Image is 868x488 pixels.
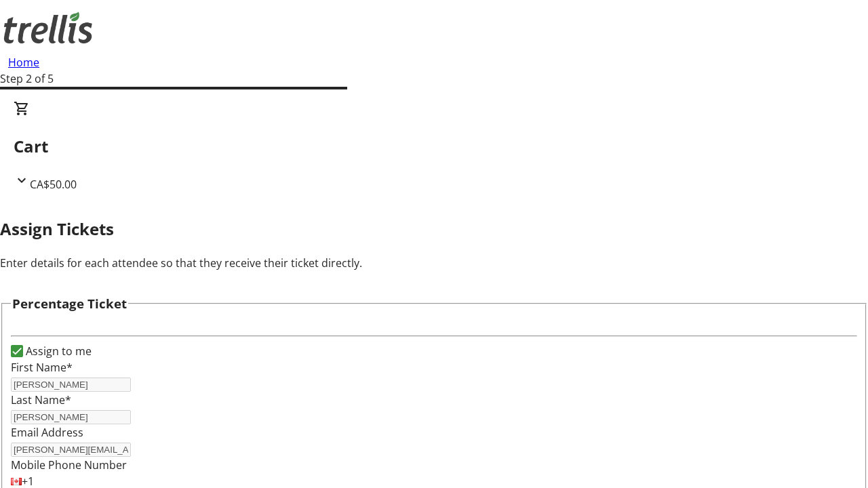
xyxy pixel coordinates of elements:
[30,177,77,192] span: CA$50.00
[11,425,83,440] label: Email Address
[12,294,127,313] h3: Percentage Ticket
[11,360,73,375] label: First Name*
[23,343,92,359] label: Assign to me
[14,100,854,192] div: CartCA$50.00
[11,392,71,407] label: Last Name*
[14,134,854,159] h2: Cart
[11,457,127,472] label: Mobile Phone Number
